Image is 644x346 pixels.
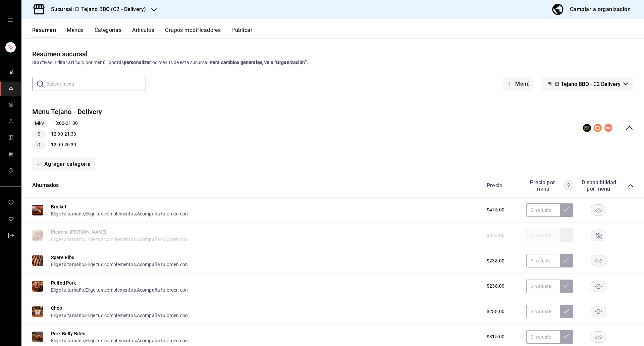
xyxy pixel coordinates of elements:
button: Brisket [51,203,66,210]
input: Buscar menú [46,77,146,91]
input: Sin ajuste [526,330,560,344]
button: Menús [67,27,84,38]
button: Menú [503,77,534,91]
div: 12:00 - 20:30 [32,141,102,149]
button: Acompaña tu orden con [137,312,188,319]
button: Ahumados [32,182,59,189]
button: Elige tus complementos [85,261,136,268]
span: $238.00 [487,308,504,315]
button: Elige tus complementos [85,210,136,217]
button: Pork Belly Bites [51,330,85,337]
div: navigation tabs [32,27,644,38]
input: Sin ajuste [526,203,560,217]
button: Pulled Pork [51,280,76,286]
button: Elige tu tamaño [51,287,84,293]
span: $238.00 [487,257,504,264]
span: Mi-V [32,120,47,127]
span: El Tejano BBQ - C2 Delivery [555,81,621,87]
button: Acompaña tu orden con [137,337,188,344]
span: $315.00 [487,333,504,340]
span: S [35,131,43,138]
button: Resumen [32,27,56,38]
div: Cambiar a organización [570,5,631,14]
input: Sin ajuste [526,254,560,267]
button: Acompaña tu orden con [137,287,188,293]
button: Spare Ribs [51,254,74,261]
div: Precio [480,182,523,189]
div: , , [51,337,188,344]
h3: Sucursal: El Tejano BBQ (C2 - Delivery) [46,5,146,13]
button: Menu Tejano - Delivery [32,107,102,117]
div: , , [51,311,188,318]
span: $475.00 [487,206,504,213]
input: Sin ajuste [526,280,560,293]
div: Precio por menú [526,179,573,192]
button: open drawer [8,17,13,23]
div: collapse-menu-row [21,102,644,154]
div: , , [51,261,188,268]
button: collapse-category-row [628,183,633,188]
img: Preview [32,332,43,342]
img: Preview [32,205,43,215]
button: Publicar [231,27,252,38]
img: Preview [32,306,43,317]
button: Categorías [95,27,122,38]
div: Si activas ‘Editar artículo por menú’, podrás los menús de esta sucursal. [32,59,633,66]
button: Acompaña tu orden con [137,210,188,217]
div: Disponibilidad por menú [582,179,615,192]
span: D [35,141,43,148]
button: Elige tu tamaño [51,210,84,217]
span: $238.00 [487,283,504,290]
button: Artículos [132,27,154,38]
div: 12:00 - 21:30 [32,130,102,138]
button: Agregar categoría [32,157,95,171]
button: Elige tu tamaño [51,337,84,344]
button: Acompaña tu orden con [137,261,188,268]
button: Elige tus complementos [85,337,136,344]
div: Resumen sucursal [32,49,88,59]
div: 13:00 - 21:30 [32,119,102,128]
button: El Tejano BBQ - C2 Delivery [542,77,633,91]
button: Grupos modificadores [165,27,221,38]
input: Sin ajuste [526,305,560,318]
div: , , [51,286,188,293]
button: Chop [51,305,62,311]
img: Preview [32,255,43,266]
button: Elige tus complementos [85,312,136,319]
strong: personalizar [124,60,151,65]
strong: Para cambios generales, ve a “Organización”. [210,60,308,65]
div: , , [51,210,188,217]
button: Elige tu tamaño [51,312,84,319]
button: Elige tus complementos [85,287,136,293]
button: Elige tu tamaño [51,261,84,268]
img: Preview [32,281,43,292]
